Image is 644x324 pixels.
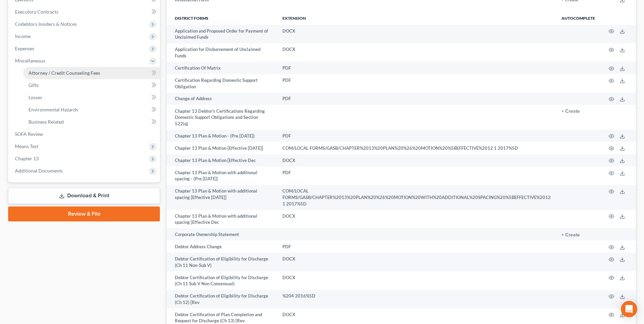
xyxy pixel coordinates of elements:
[277,43,556,62] td: DOCX
[277,25,556,43] td: DOCX
[167,62,277,74] td: Certification Of Matrix
[167,130,277,142] td: Chapter 13 Plan & Motion - (Pre [DATE])
[15,131,43,137] span: SOFA Review
[23,104,160,116] a: Environmental Hazards
[29,82,39,88] span: Gifts
[10,6,160,18] a: Executory Contracts
[277,290,556,308] td: %204 2016%5D
[167,74,277,93] td: Certification Regarding Domestic Support Obligation
[29,70,100,76] span: Attorney / Credit Counseling Fees
[8,206,160,221] a: Review & File
[15,143,38,149] span: Means Test
[167,154,277,166] td: Chapter 13 Plan & Motion [Effective Dec
[167,271,277,290] td: Debtor Certification of Eligibility for Discharge (Ch 11 Sub V Non Consensual)
[167,240,277,253] td: Debtor Address Change
[8,188,160,204] a: Download & Print
[10,128,160,140] a: SOFA Review
[15,156,39,161] span: Chapter 13
[15,168,63,174] span: Additional Documents
[23,116,160,128] a: Business Related
[167,25,277,43] td: Application and Proposed Order for Payment of Unclaimed Funds
[277,154,556,166] td: DOCX
[562,109,580,114] button: + Create
[277,185,556,210] td: COM/LOCAL FORMS/GASB/CHAPTER%2013%20PLAN%20%26%20MOTION%20WITH%20ADDITIONAL%20SPACING%20%5BEFFECT...
[167,185,277,210] td: Chapter 13 Plan & Motion with additional spacing [Effective [DATE]]
[277,93,556,105] td: PDF
[167,290,277,308] td: Debtor Certification of Eligibility for Discharge (Ch 12) [Rev
[29,119,64,125] span: Business Related
[167,228,277,240] td: Corporate Ownership Statement
[167,166,277,185] td: Chapter 13 Plan & Motion with additional spacing - (Pre [DATE])
[277,253,556,271] td: DOCX
[167,105,277,130] td: Chapter 13 Debtor's Certifications Regarding Domestic Support Obligations and Section 522(q)
[167,253,277,271] td: Debtor Certification of Eligibility for Discharge (Ch 11 Non-Sub V)
[277,130,556,142] td: PDF
[15,46,34,51] span: Expenses
[277,240,556,253] td: PDF
[621,301,637,317] div: Open Intercom Messenger
[277,210,556,229] td: DOCX
[167,11,277,25] th: District forms
[167,142,277,154] td: Chapter 13 Plan & Motion [Effective [DATE]]
[556,11,601,25] th: Autocomplete
[15,58,45,64] span: Miscellaneous
[277,166,556,185] td: PDF
[277,11,556,25] th: Extension
[15,9,58,15] span: Executory Contracts
[167,93,277,105] td: Change of Address
[15,33,31,39] span: Income
[23,67,160,79] a: Attorney / Credit Counseling Fees
[277,62,556,74] td: PDF
[29,94,42,100] span: Losses
[15,21,77,27] span: Codebtors Insiders & Notices
[277,74,556,93] td: PDF
[277,271,556,290] td: DOCX
[29,107,78,112] span: Environmental Hazards
[167,43,277,62] td: Application for Disbursement of Unclaimed Funds
[277,142,556,154] td: COM/LOCAL FORMS/GASB/CHAPTER%2013%20PLAN%20%26%20MOTION%20%5BEFFECTIVE%2012 1 2017%5D
[562,233,580,237] button: + Create
[23,79,160,91] a: Gifts
[167,210,277,229] td: Chapter 13 Plan & Motion with additional spacing [Effective Dec
[23,91,160,104] a: Losses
